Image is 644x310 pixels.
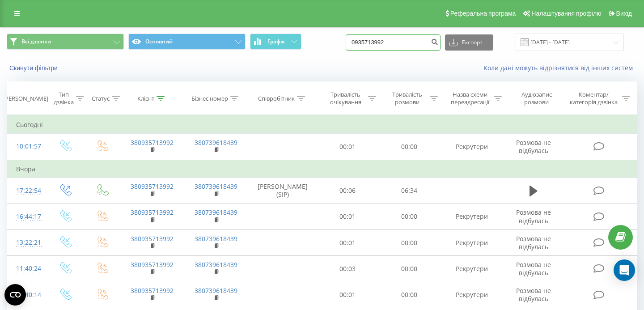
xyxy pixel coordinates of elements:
div: 11:40:14 [16,286,38,304]
div: Назва схеми переадресації [448,91,491,106]
a: 380935713992 [131,182,174,191]
div: Тривалість очікування [325,91,366,106]
span: Налаштування профілю [531,10,601,17]
div: Співробітник [258,95,295,102]
td: 00:01 [317,134,379,160]
div: Коментар/категорія дзвінка [568,91,620,106]
div: Бізнес номер [191,95,228,102]
td: 00:00 [378,256,440,282]
div: Тип дзвінка [54,91,74,106]
span: Всі дзвінки [21,38,51,45]
button: Open CMP widget [4,284,26,306]
a: 380935713992 [131,234,174,243]
a: 380935713992 [131,208,174,217]
span: Вихід [616,10,632,17]
span: Розмова не відбулась [516,286,551,303]
span: Розмова не відбулась [516,138,551,155]
td: Рекрутери [440,230,504,256]
td: 00:03 [317,256,379,282]
td: Вчора [7,160,637,178]
div: 10:01:57 [16,138,38,155]
input: Пошук за номером [346,34,441,51]
td: 00:01 [317,204,379,229]
span: Розмова не відбулась [516,260,551,277]
div: 17:22:54 [16,182,38,200]
div: Open Intercom Messenger [614,259,635,281]
div: [PERSON_NAME] [3,95,48,102]
a: 380739618439 [195,138,237,147]
div: Статус [92,95,110,102]
div: 13:22:21 [16,234,38,251]
td: 00:00 [378,134,440,160]
a: 380935713992 [131,286,174,295]
td: [PERSON_NAME] (SIP) [248,178,317,204]
button: Скинути фільтри [7,64,62,72]
div: 16:44:17 [16,208,38,225]
span: Реферальна програма [450,10,516,17]
a: 380739618439 [195,182,237,191]
button: Основний [128,34,246,50]
td: Рекрутери [440,204,504,229]
a: Коли дані можуть відрізнятися вiд інших систем [483,64,637,72]
div: Тривалість розмови [386,91,428,106]
td: Рекрутери [440,134,504,160]
td: Сьогодні [7,116,637,134]
td: 00:00 [378,204,440,229]
td: 00:06 [317,178,379,204]
td: Рекрутери [440,256,504,282]
td: 00:00 [378,230,440,256]
span: Розмова не відбулась [516,208,551,225]
div: Аудіозапис розмови [512,91,561,106]
button: Всі дзвінки [7,34,124,50]
a: 380935713992 [131,138,174,147]
a: 380739618439 [195,208,237,217]
a: 380739618439 [195,234,237,243]
a: 380739618439 [195,260,237,269]
td: 00:01 [317,230,379,256]
span: Графік [267,38,285,45]
a: 380739618439 [195,286,237,295]
div: 11:40:24 [16,260,38,277]
td: 06:34 [378,178,440,204]
td: Рекрутери [440,282,504,308]
td: 00:01 [317,282,379,308]
button: Графік [250,34,301,50]
button: Експорт [445,34,493,51]
a: 380935713992 [131,260,174,269]
span: Розмова не відбулась [516,234,551,251]
div: Клієнт [137,95,154,102]
td: 00:00 [378,282,440,308]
